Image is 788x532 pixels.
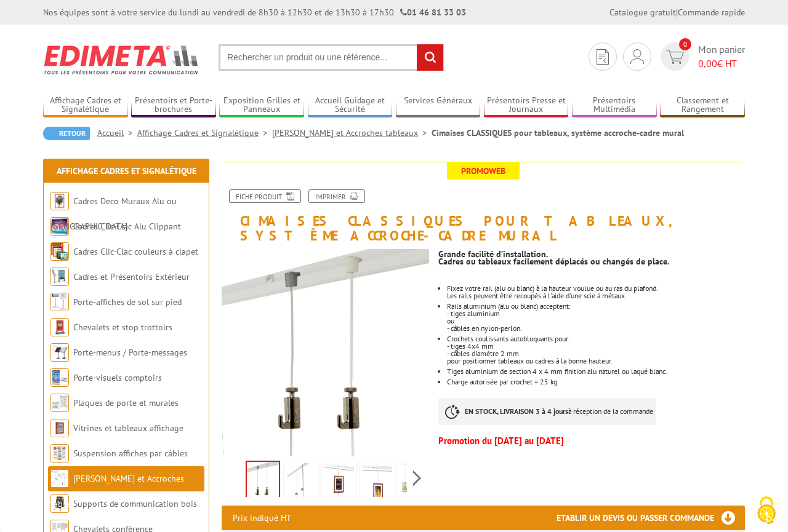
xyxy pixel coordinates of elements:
a: Retour [43,127,90,140]
span: € HT [698,57,745,71]
a: [PERSON_NAME] et Accroches tableaux [272,127,432,138]
li: Cimaises CLASSIQUES pour tableaux, système accroche-cadre mural [432,127,684,139]
img: Porte-menus / Porte-messages [50,343,69,362]
span: 0,00 [698,57,717,69]
p: Promotion du [DATE] au [DATE] [438,437,745,445]
a: Présentoirs et Porte-brochures [131,95,216,116]
img: Cadres et Présentoirs Extérieur [50,268,69,286]
div: | [609,6,745,18]
img: Cadres Deco Muraux Alu ou Bois [50,192,69,210]
a: Accueil Guidage et Sécurité [308,95,393,116]
img: 250004_250003_kit_cimaise_cable_nylon_perlon.jpg [247,462,279,500]
li: Charge autorisée par crochet = 25 kg [447,378,745,386]
img: 250004_250003_kit_cimaise_cable_nylon_perlon.jpg [222,249,429,456]
img: devis rapide [630,49,644,64]
span: 0 [679,38,691,50]
input: rechercher [417,44,443,71]
img: Cookies (fenêtre modale) [751,495,782,526]
img: 250014_rail_alu_horizontal_tiges_cables.jpg [401,463,430,501]
p: ou [447,317,745,325]
a: Affichage Cadres et Signalétique [43,95,128,116]
a: Cadres Deco Muraux Alu ou [GEOGRAPHIC_DATA] [50,196,177,232]
a: Cadres Clic-Clac Alu Clippant [73,221,181,232]
img: Cimaises et Accroches tableaux [50,469,69,488]
p: - tiges aluminium [447,310,745,317]
img: devis rapide [666,50,684,64]
a: Présentoirs Multimédia [572,95,657,116]
a: Cadres et Présentoirs Extérieur [73,271,190,282]
a: Supports de communication bois [73,498,197,509]
p: - tiges 4x4 mm [447,343,745,350]
img: devis rapide [597,49,609,65]
a: Vitrines et tableaux affichage [73,423,183,434]
img: Porte-affiches de sol sur pied [50,293,69,311]
a: Exposition Grilles et Panneaux [219,95,304,116]
a: Porte-menus / Porte-messages [73,347,187,358]
h3: Etablir un devis ou passer commande [557,506,745,530]
a: Chevalets et stop trottoirs [73,322,172,333]
p: pour positionner tableaux ou cadres à la bonne hauteur. [447,357,745,365]
strong: 01 46 81 33 03 [400,7,466,18]
div: Nos équipes sont à votre service du lundi au vendredi de 8h30 à 12h30 et de 13h30 à 17h30 [43,6,466,18]
img: Vitrines et tableaux affichage [50,419,69,437]
a: Suspension affiches par câbles [73,448,188,459]
a: devis rapide 0 Mon panier 0,00€ HT [657,42,745,71]
img: Cadres Clic-Clac couleurs à clapet [50,242,69,261]
a: Fiche produit [229,189,301,203]
a: Présentoirs Presse et Journaux [484,95,569,116]
a: [PERSON_NAME] et Accroches tableaux [50,473,184,509]
a: Cadres Clic-Clac couleurs à clapet [73,246,198,257]
a: Accueil [97,127,137,138]
img: 250001_250002_kit_cimaise_accroche_anti_degondable.jpg [286,463,316,501]
a: Classement et Rangement [660,95,745,116]
a: Porte-visuels comptoirs [73,372,162,383]
span: Next [411,468,423,488]
a: Services Généraux [396,95,481,116]
img: Porte-visuels comptoirs [50,368,69,387]
input: Rechercher un produit ou une référence... [219,44,444,71]
img: Chevalets et stop trottoirs [50,318,69,336]
img: cimaises_classiques_pour_tableaux_systeme_accroche_cadre_250001_1bis.jpg [324,463,354,501]
p: Les rails peuvent être recoupés à l'aide d'une scie à métaux. [447,292,745,300]
img: Suspension affiches par câbles [50,444,69,463]
a: Catalogue gratuit [609,7,676,18]
p: Prix indiqué HT [233,506,291,530]
p: Cadres ou tableaux facilement déplacés ou changés de place. [438,258,745,265]
p: Fixez votre rail (alu ou blanc) à la hauteur voulue ou au ras du plafond. [447,285,745,292]
p: Crochets coulissants autobloquants pour: [447,335,745,343]
span: Promoweb [447,162,520,180]
p: Grande facilité d’installation. [438,250,745,258]
a: Affichage Cadres et Signalétique [137,127,272,138]
p: - câbles diamètre 2 mm [447,350,745,357]
p: à réception de la commande [438,398,656,425]
p: - câbles en nylon-perlon. [447,325,745,332]
img: Edimeta [43,37,200,82]
a: Commande rapide [678,7,745,18]
span: Mon panier [698,42,745,71]
button: Cookies (fenêtre modale) [745,490,788,532]
p: Rails aluminium (alu ou blanc) acceptent: [447,303,745,310]
a: Plaques de porte et murales [73,397,179,408]
img: Plaques de porte et murales [50,394,69,412]
a: Porte-affiches de sol sur pied [73,296,182,308]
a: Imprimer [308,189,365,203]
strong: EN STOCK, LIVRAISON 3 à 4 jours [465,407,568,416]
li: Tiges aluminium de section 4 x 4 mm finition alu naturel ou laqué blanc. [447,368,745,375]
a: Affichage Cadres et Signalétique [57,165,196,177]
img: cimaises_classiques_pour_tableaux_systeme_accroche_cadre_250001_4bis.jpg [363,463,392,501]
